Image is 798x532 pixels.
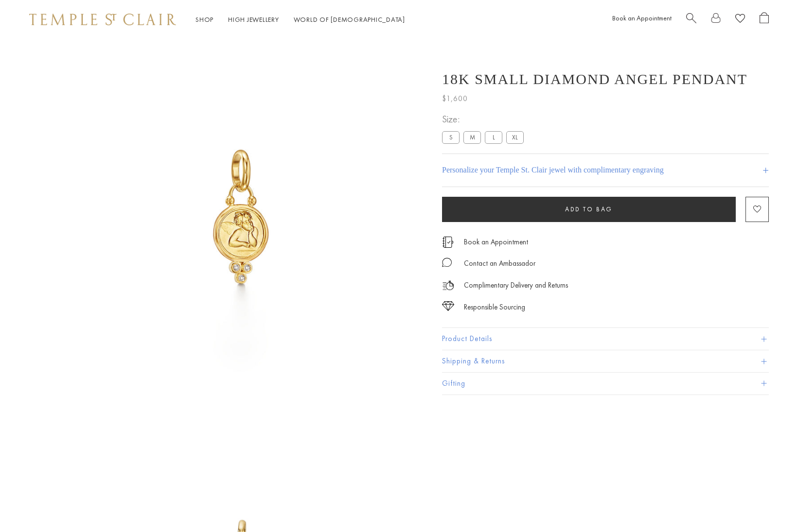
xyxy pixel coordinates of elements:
[760,12,769,27] a: Open Shopping Bag
[442,350,769,372] button: Shipping & Returns
[464,257,535,270] div: Contact an Ambassador
[442,279,454,292] img: icon_delivery.svg
[442,373,769,395] button: Gifting
[228,15,279,24] a: High JewelleryHigh Jewellery
[506,131,524,143] label: XL
[442,92,468,105] span: $1,600
[195,14,405,26] nav: Main navigation
[442,237,454,248] img: icon_appointment.svg
[463,131,481,143] label: M
[464,301,525,313] div: Responsible Sourcing
[464,237,528,247] a: Book an Appointment
[612,14,672,22] a: Book an Appointment
[464,279,568,292] p: Complimentary Delivery and Returns
[763,161,769,179] h4: +
[686,12,696,27] a: Search
[485,131,502,143] label: L
[442,111,528,127] span: Size:
[294,15,405,24] a: World of [DEMOGRAPHIC_DATA]World of [DEMOGRAPHIC_DATA]
[29,14,176,25] img: Temple St. Clair
[442,301,454,311] img: icon_sourcing.svg
[735,12,745,27] a: View Wishlist
[442,71,747,87] h1: 18K Small Diamond Angel Pendant
[442,197,736,222] button: Add to bag
[442,257,452,267] img: MessageIcon-01_2.svg
[195,15,213,24] a: ShopShop
[565,205,613,213] span: Add to bag
[442,131,460,143] label: S
[63,39,419,394] img: AP10-DIGRN
[442,164,664,176] h4: Personalize your Temple St. Clair jewel with complimentary engraving
[442,328,769,350] button: Product Details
